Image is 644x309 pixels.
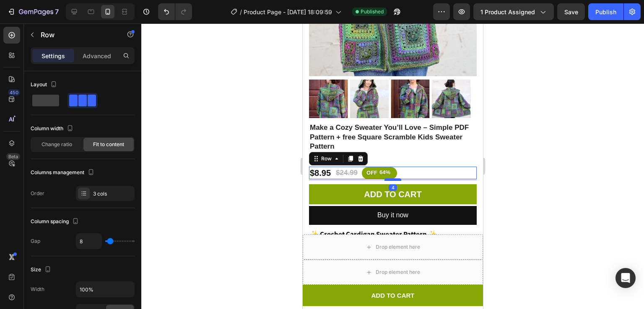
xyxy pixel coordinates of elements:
span: / [240,8,242,16]
span: Fit to content [93,141,124,148]
p: Advanced [83,51,111,60]
input: Auto [76,234,101,249]
button: Publish [588,3,623,20]
div: Gap [31,237,40,245]
div: Columns management [31,167,96,178]
div: Column spacing [31,216,80,227]
div: 450 [8,89,20,96]
input: Auto [76,282,134,297]
div: Undo/Redo [158,3,192,20]
div: Column width [31,123,75,134]
p: Settings [42,51,65,60]
div: Order [31,190,44,197]
p: Row [41,30,112,40]
span: Published [361,8,384,15]
div: Publish [595,8,616,16]
button: Save [557,3,585,20]
div: Open Intercom Messenger [615,268,636,288]
div: Size [31,264,53,276]
span: Product Page - [DATE] 18:09:59 [244,8,332,16]
span: Save [564,8,578,15]
div: Width [31,286,44,293]
span: 1 product assigned [480,8,535,16]
iframe: Design area [303,23,483,309]
p: 7 [55,7,59,17]
span: Change ratio [42,141,72,148]
button: 7 [3,3,62,20]
div: 3 cols [93,190,132,198]
div: Beta [6,153,20,160]
button: 1 product assigned [473,3,554,20]
div: Layout [31,79,59,90]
